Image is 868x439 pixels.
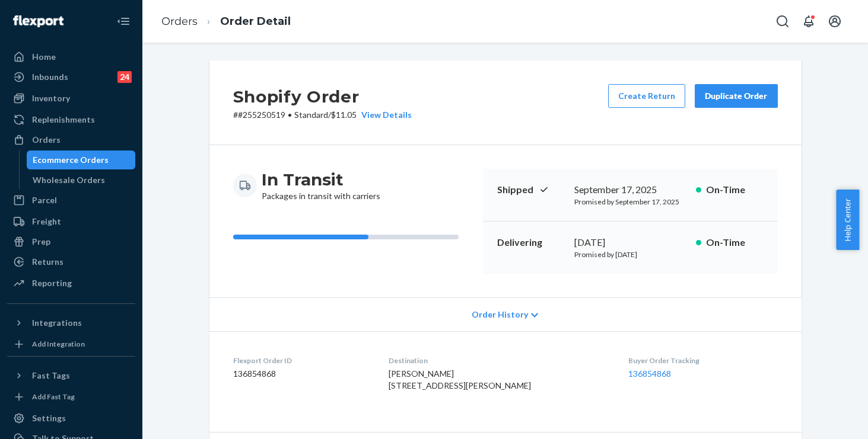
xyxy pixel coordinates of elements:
button: View Details [357,109,412,121]
a: Inbounds24 [7,68,135,86]
p: Promised by [DATE] [574,249,686,259]
div: Reporting [32,277,72,289]
div: 24 [117,71,132,83]
div: Freight [32,216,61,227]
button: Open Search Box [771,9,794,33]
a: Ecommerce Orders [27,150,136,169]
a: Prep [7,232,135,251]
a: Order Detail [220,15,291,28]
a: Add Fast Tag [7,390,135,404]
button: Open notifications [797,9,821,33]
div: September 17, 2025 [574,183,686,197]
a: Replenishments [7,110,135,129]
div: Orders [32,134,61,146]
dd: 136854868 [233,368,370,380]
div: Replenishments [32,114,95,126]
div: Returns [32,256,63,268]
div: Prep [32,236,50,248]
p: Promised by September 17, 2025 [574,197,686,207]
a: Home [7,47,135,66]
div: [DATE] [574,236,686,249]
a: Returns [7,252,135,271]
span: • [288,110,292,120]
span: [PERSON_NAME] [STREET_ADDRESS][PERSON_NAME] [389,368,531,390]
button: Help Center [836,190,859,250]
a: Add Integration [7,337,135,351]
div: Integrations [32,317,82,329]
button: Create Return [608,84,685,108]
div: Parcel [32,194,57,206]
div: Add Integration [32,339,85,349]
a: Parcel [7,191,135,210]
button: Integrations [7,313,135,332]
p: Shipped [497,183,565,197]
div: Inbounds [32,71,68,83]
button: Fast Tags [7,366,135,385]
button: Duplicate Order [695,84,778,108]
div: Packages in transit with carriers [262,169,380,202]
button: Open account menu [823,9,847,33]
a: Settings [7,409,135,428]
div: Duplicate Order [705,90,768,102]
p: # #255250519 / $11.05 [233,109,412,121]
p: Delivering [497,236,565,249]
span: Standard [294,110,328,120]
div: Wholesale Orders [33,174,105,186]
a: Reporting [7,274,135,293]
dt: Flexport Order ID [233,355,370,366]
button: Close Navigation [112,9,135,33]
ol: breadcrumbs [152,4,300,39]
p: On-Time [706,236,764,249]
span: Order History [472,309,528,321]
div: Home [32,51,56,63]
div: Inventory [32,92,70,104]
a: Orders [7,130,135,149]
div: Settings [32,412,66,424]
a: Wholesale Orders [27,171,136,190]
div: Fast Tags [32,370,70,382]
h3: In Transit [262,169,380,190]
a: 136854868 [628,368,671,379]
a: Freight [7,212,135,231]
img: Flexport logo [13,15,63,27]
a: Orders [161,15,198,28]
div: Ecommerce Orders [33,154,109,166]
p: On-Time [706,183,764,197]
a: Inventory [7,89,135,108]
dt: Buyer Order Tracking [628,355,778,366]
dt: Destination [389,355,609,366]
div: Add Fast Tag [32,392,75,402]
h2: Shopify Order [233,84,412,109]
